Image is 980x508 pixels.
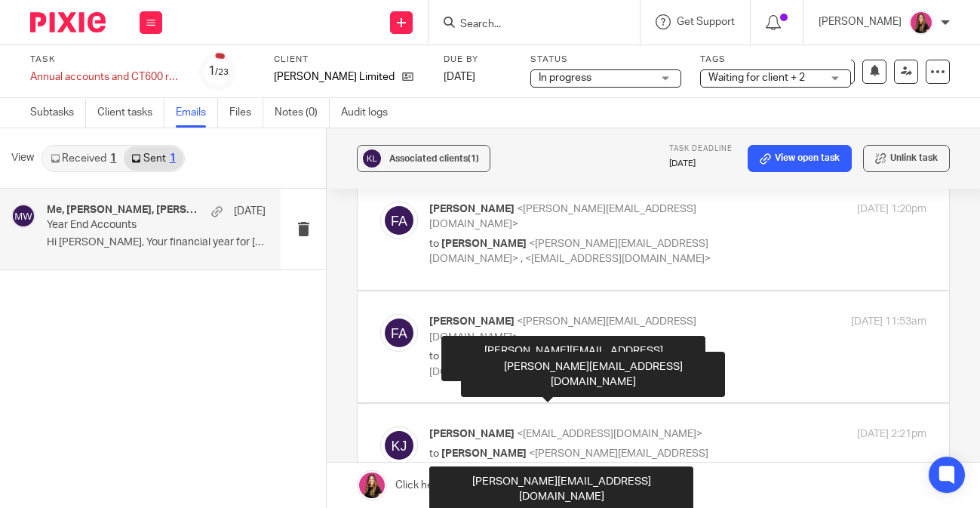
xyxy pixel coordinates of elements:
span: [DATE] [444,72,475,82]
button: Unlink task [863,145,950,172]
a: Emails [176,98,218,128]
label: Status [530,54,681,66]
label: Client [274,54,425,66]
span: <[EMAIL_ADDRESS][DOMAIN_NAME]> [525,254,711,264]
span: (1) [468,154,479,163]
a: Client tasks [97,98,164,128]
small: /23 [215,68,229,76]
span: <[PERSON_NAME][EMAIL_ADDRESS][DOMAIN_NAME]> [429,351,708,377]
span: In progress [539,72,591,83]
span: Get Support [677,17,735,27]
span: [PERSON_NAME] [429,316,515,327]
span: <[PERSON_NAME][EMAIL_ADDRESS][DOMAIN_NAME]> [429,204,696,230]
span: Task deadline [669,145,733,152]
img: https://www.linkedin.com/company/ch-accountancy/ [66,294,97,324]
img: https://www.youtube.com/channel/UCSWYcezv5cYoQAk830vLDZA [100,294,130,324]
span: <[EMAIL_ADDRESS][DOMAIN_NAME]> [517,429,702,439]
span: , [521,254,523,264]
span: to [429,448,439,459]
span: [PERSON_NAME] [429,204,515,214]
button: Associated clients(1) [357,145,490,172]
p: Year End Accounts [47,219,222,232]
span: Associated clients [389,154,479,163]
label: Task [30,54,181,66]
div: Annual accounts and CT600 return [30,69,181,85]
img: svg%3E [361,147,383,170]
a: Audit logs [341,98,399,128]
span: <[PERSON_NAME][EMAIL_ADDRESS][DOMAIN_NAME]> [429,448,708,475]
div: 1 [208,63,229,80]
a: Files [229,98,263,128]
img: svg%3E [380,426,418,464]
a: View open task [748,145,852,172]
h4: Me, [PERSON_NAME], [PERSON_NAME] [47,204,204,217]
div: [PERSON_NAME][EMAIL_ADDRESS][DOMAIN_NAME] [461,352,725,397]
img: svg%3E [380,314,418,352]
a: Notes (0) [275,98,330,128]
p: [DATE] 1:20pm [857,202,926,217]
img: svg%3E [11,204,35,228]
p: [DATE] 11:53am [851,314,926,330]
img: https://www.tiktok.com/@pinkpigfinancials [132,294,162,324]
span: [PERSON_NAME] [441,448,527,459]
label: Tags [700,54,851,66]
img: Pixie [30,12,106,32]
span: <[PERSON_NAME][EMAIL_ADDRESS][DOMAIN_NAME]> [429,239,708,265]
span: [PERSON_NAME] [441,239,527,249]
span: Waiting for client + 2 [708,72,805,83]
span: View [11,150,34,166]
span: to [429,239,439,249]
div: 1 [110,153,116,164]
img: svg%3E [380,202,418,239]
img: https://www.instagram.com/pinkpigfinancials/ [33,294,63,324]
p: [DATE] 2:21pm [857,426,926,442]
p: [PERSON_NAME] [819,14,902,29]
span: [PERSON_NAME] [429,429,515,439]
p: Hi [PERSON_NAME], Your financial year for [PERSON_NAME]... [47,236,266,249]
div: 1 [170,153,176,164]
label: Due by [444,54,512,66]
div: [PERSON_NAME][EMAIL_ADDRESS][DOMAIN_NAME] [441,336,705,381]
img: 17.png [909,11,933,35]
a: Sent1 [124,146,183,171]
span: to [429,351,439,362]
p: [PERSON_NAME] Limited [274,69,395,85]
span: <[PERSON_NAME][EMAIL_ADDRESS][DOMAIN_NAME]> [429,316,696,343]
a: Subtasks [30,98,86,128]
a: Received1 [43,146,124,171]
p: [DATE] [234,204,266,219]
p: [DATE] [669,158,733,170]
input: Search [459,18,594,32]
